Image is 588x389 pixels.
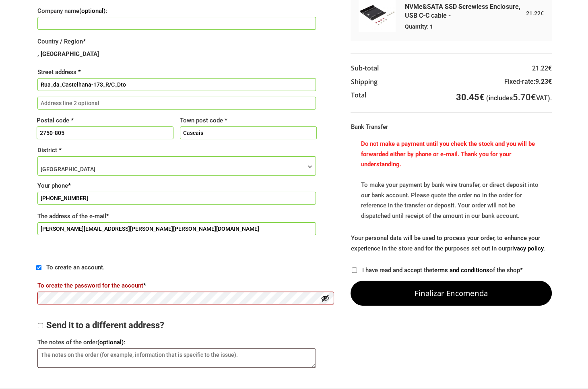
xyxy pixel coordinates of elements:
[37,117,69,124] font: Postal code
[489,267,520,274] font: of the shop
[541,10,544,17] font: €
[405,23,433,30] font: Quantity: 1
[479,92,485,102] font: €
[543,245,545,252] font: .
[97,339,125,346] font: (optional):
[46,320,164,330] font: Send it to a different address?
[526,10,541,17] font: 21.22
[38,323,43,328] input: Send it to a different address?
[37,156,316,176] span: Distrito
[351,77,377,86] font: Shipping
[46,264,105,271] font: To create an account.
[37,7,79,14] font: Company name
[351,64,378,72] font: Sub-total
[37,282,143,289] font: To create the password for the account
[432,267,489,274] a: terms and conditions
[37,339,97,346] font: The notes of the order
[532,64,548,72] font: 21.22
[180,117,223,124] font: Town post code
[456,92,479,102] font: 30.45
[36,265,41,270] input: To create an account.
[362,267,432,274] font: I have read and accept the
[513,92,531,102] font: 5.70
[37,147,57,154] font: District
[486,94,513,102] font: (includes
[535,78,548,85] font: 9.23
[351,123,388,130] font: Bank Transfer
[351,234,540,252] font: Your personal data will be used to process your order, to enhance your experience in the store an...
[37,213,106,220] font: The address of the e-mail
[37,38,83,45] font: Country / Region
[37,78,316,91] input: The name of the street, and in the number of the door
[531,92,536,102] font: €
[321,294,330,302] button: Show password
[548,64,552,72] font: €
[507,245,543,252] a: privacy policy
[37,50,99,58] font: , [GEOGRAPHIC_DATA]
[37,97,316,110] input: Address line 2 optional
[37,182,68,189] font: Your phone
[361,181,538,219] font: To make your payment by bank wire transfer, or direct deposit into our bank account. Please quote...
[361,140,534,168] font: Do not make a payment until you check the stock and you will be forwarded either by phone or e-ma...
[351,91,366,99] font: Total
[351,281,552,306] button: Finalizar encomenda
[79,7,107,14] font: (optional):
[38,157,316,176] span: Lisbon
[536,94,552,102] font: VAT).
[548,78,552,85] font: €
[504,78,535,85] font: Fixed-rate:
[37,68,76,76] font: Street address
